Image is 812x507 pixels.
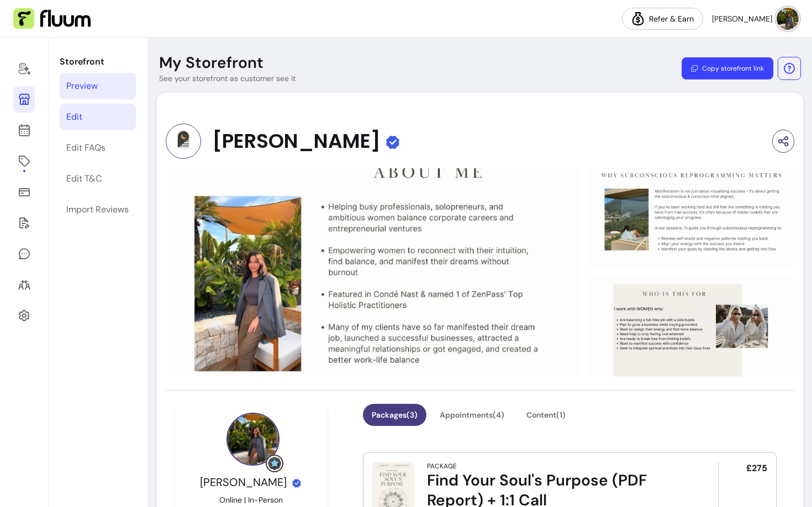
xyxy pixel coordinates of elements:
[268,457,281,470] img: Grow
[13,210,35,236] a: Forms
[159,73,296,84] p: See your storefront as customer see it
[13,179,35,205] a: Sales
[13,117,35,143] a: Calendar
[518,404,574,426] button: Content(1)
[13,148,35,174] a: Offerings
[13,55,35,82] a: Home
[159,53,263,73] p: My Storefront
[13,271,35,298] a: Clients
[66,79,98,93] div: Preview
[427,462,457,471] div: Package
[712,8,799,30] button: avatar[PERSON_NAME]
[166,124,201,159] img: Provider image
[66,141,106,154] div: Edit FAQs
[200,475,287,489] span: [PERSON_NAME]
[166,168,581,377] img: image-0
[60,73,136,99] a: Preview
[60,166,136,192] a: Edit T&C
[13,86,35,113] a: Storefront
[13,8,91,29] img: Fluum Logo
[66,110,82,124] div: Edit
[587,268,794,385] img: image-2
[13,241,35,267] a: My Messages
[60,104,136,130] a: Edit
[712,13,772,24] span: [PERSON_NAME]
[60,135,136,161] a: Edit FAQs
[219,494,283,505] p: Online | In-Person
[13,302,35,329] a: Settings
[431,404,513,426] button: Appointments(4)
[777,8,799,30] img: avatar
[60,196,136,223] a: Import Reviews
[60,55,136,68] p: Storefront
[363,404,426,426] button: Packages(3)
[587,160,794,277] img: image-1
[226,413,280,466] img: Provider image
[622,8,703,30] a: Refer & Earn
[66,203,129,216] div: Import Reviews
[66,172,102,185] div: Edit T&C
[682,57,773,79] button: Copy storefront link
[212,130,381,152] span: [PERSON_NAME]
